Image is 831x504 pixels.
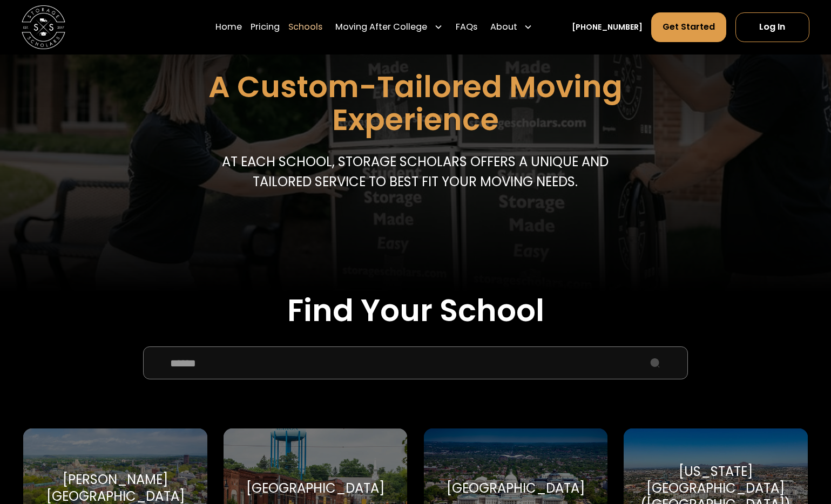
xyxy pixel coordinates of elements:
h1: A Custom-Tailored Moving Experience [154,70,677,136]
img: Storage Scholars main logo [22,5,65,49]
a: Home [215,12,242,42]
a: [PHONE_NUMBER] [572,22,643,33]
h2: Find Your School [23,292,807,329]
div: About [486,12,537,42]
div: Moving After College [331,12,447,42]
a: Pricing [251,12,280,42]
div: About [490,21,517,33]
a: FAQs [456,12,477,42]
a: Schools [288,12,322,42]
div: Moving After College [335,21,427,33]
p: At each school, storage scholars offers a unique and tailored service to best fit your Moving needs. [217,152,614,192]
a: Log In [735,12,809,42]
div: [GEOGRAPHIC_DATA] [447,480,585,496]
div: [GEOGRAPHIC_DATA] [246,480,384,496]
a: Get Started [651,12,726,42]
